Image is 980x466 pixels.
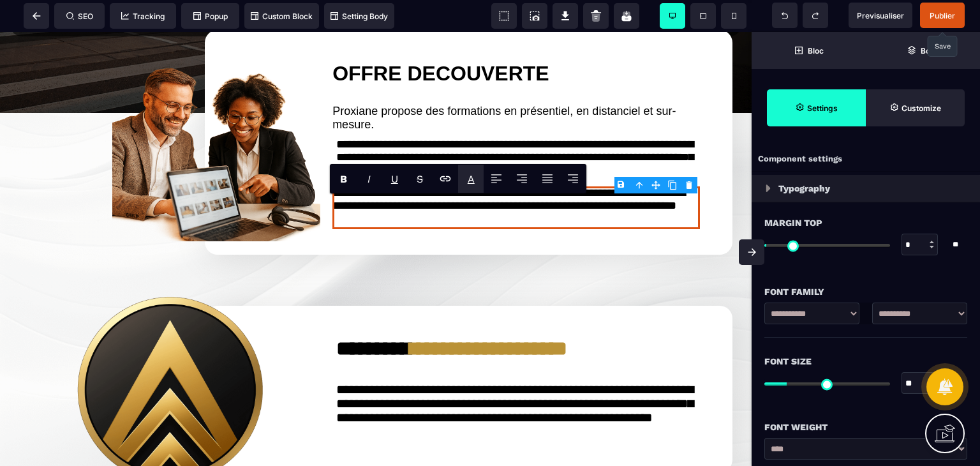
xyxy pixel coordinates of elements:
[433,165,458,193] span: Link
[193,11,228,21] span: Popup
[752,147,980,172] div: Component settings
[764,284,967,299] div: Font Family
[866,32,980,69] span: Open Layer Manager
[332,24,707,60] h2: OFFRE DECOUVERTE
[764,215,822,230] span: Margin Top
[535,165,560,193] span: Align Justify
[509,165,535,193] span: Align Center
[752,32,866,69] span: Open Blocks
[468,173,475,185] label: Font color
[391,173,398,185] u: U
[766,184,771,192] img: loading
[484,165,509,193] span: Align Left
[930,11,955,20] span: Publier
[764,419,967,435] div: Font Weight
[66,11,93,21] span: SEO
[417,173,423,185] s: S
[902,103,941,113] strong: Customize
[491,3,517,29] span: View components
[330,165,356,193] span: Bold
[857,11,904,20] span: Previsualiser
[356,165,382,193] span: Italic
[332,70,707,103] text: Proxiane propose des formations en présentiel, en distanciel et sur-mesure.
[866,89,965,126] span: Open Style Manager
[764,354,812,369] span: Font Size
[808,46,824,56] strong: Bloc
[767,89,866,126] span: Settings
[522,3,547,29] span: Screenshot
[367,173,371,185] i: I
[921,46,939,56] strong: Body
[251,11,313,21] span: Custom Block
[340,173,347,185] b: B
[382,165,407,193] span: Underline
[121,11,165,21] span: Tracking
[849,3,912,28] span: Preview
[778,181,830,196] p: Typography
[468,173,475,185] p: A
[560,165,586,193] span: Align Right
[407,165,433,193] span: Strike-through
[807,103,838,113] strong: Settings
[112,24,321,209] img: b19eb17435fec69ebfd9640db64efc4c_fond_transparent.png
[330,11,388,21] span: Setting Body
